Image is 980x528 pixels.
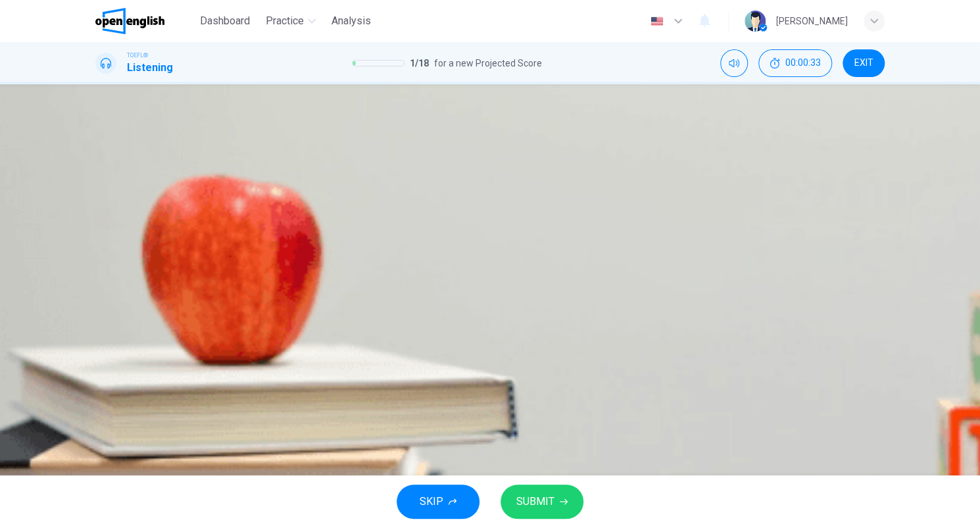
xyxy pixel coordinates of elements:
[331,13,371,29] span: Analysis
[195,9,255,33] button: Dashboard
[854,58,873,68] span: EXIT
[758,49,832,77] div: Hide
[95,8,164,34] img: OpenEnglish logo
[501,485,583,519] button: SUBMIT
[266,13,304,29] span: Practice
[745,11,766,32] img: Profile picture
[843,49,885,77] button: EXIT
[127,51,148,60] span: TOEFL®
[649,16,665,26] img: en
[420,492,443,511] span: SKIP
[326,9,376,33] button: Analysis
[410,55,429,71] span: 1 / 18
[776,13,848,29] div: [PERSON_NAME]
[434,55,542,71] span: for a new Projected Score
[200,13,250,29] span: Dashboard
[720,49,748,77] div: Mute
[785,58,821,68] span: 00:00:33
[127,60,173,76] h1: Listening
[516,492,554,511] span: SUBMIT
[260,9,321,33] button: Practice
[95,8,195,34] a: OpenEnglish logo
[758,49,832,77] button: 00:00:33
[397,485,479,519] button: SKIP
